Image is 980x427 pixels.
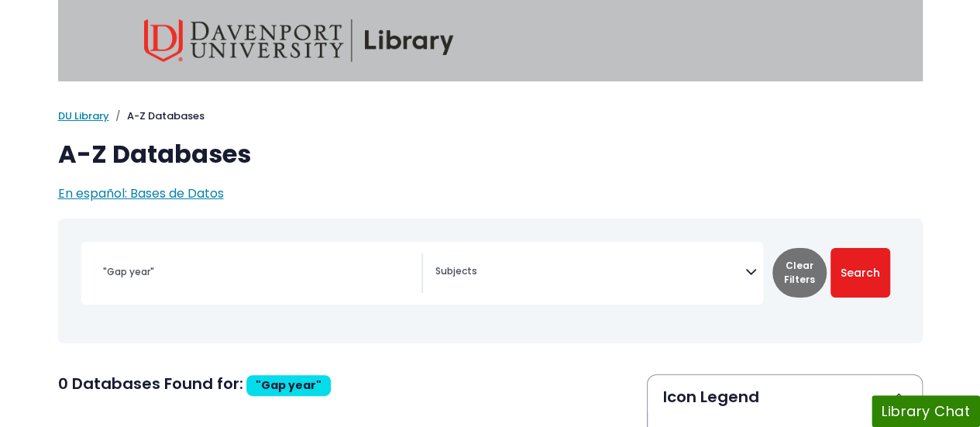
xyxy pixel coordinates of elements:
[58,184,224,202] a: En español: Bases de Datos
[58,373,243,394] span: 0 Databases Found for:
[648,375,922,418] button: Icon Legend
[109,108,205,124] li: A-Z Databases
[58,108,923,124] nav: breadcrumb
[58,108,109,123] a: DU Library
[772,248,827,298] button: Clear Filters
[58,219,923,343] nav: Search filters
[58,139,923,169] h1: A-Z Databases
[872,395,980,427] button: Library Chat
[256,377,322,393] span: "Gap year"
[144,19,454,62] img: Davenport University Library
[830,248,890,298] button: Submit for Search Results
[94,260,421,283] input: Search database by title or keyword
[435,267,745,279] textarea: Search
